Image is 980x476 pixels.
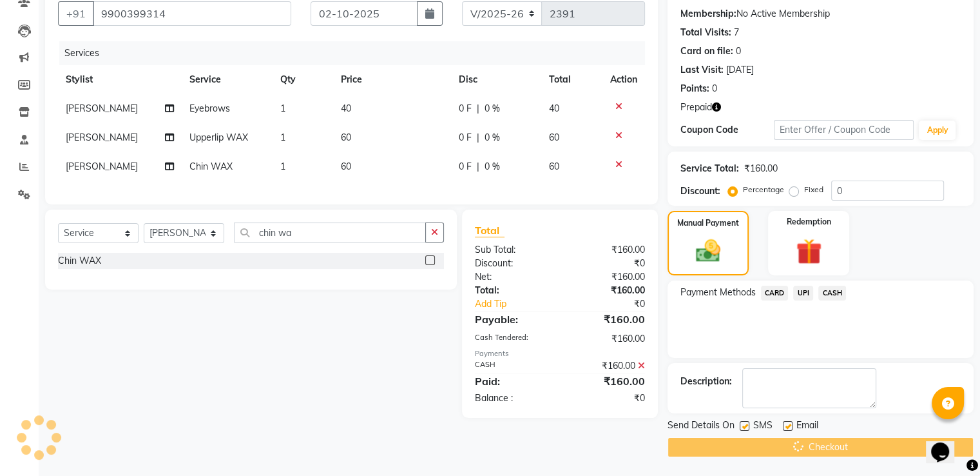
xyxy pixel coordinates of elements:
div: No Active Membership [680,7,961,21]
div: Coupon Code [680,123,774,137]
div: Description: [680,375,732,388]
iframe: chat widget [926,424,967,463]
span: 60 [341,161,351,172]
span: Upperlip WAX [189,132,248,143]
label: Manual Payment [677,217,739,229]
span: SMS [753,419,773,435]
span: 0 F [459,160,472,174]
span: | [477,102,479,115]
div: ₹160.00 [560,270,655,284]
span: CARD [761,286,789,301]
div: [DATE] [726,63,754,77]
span: 40 [549,103,559,114]
div: Points: [680,82,709,95]
th: Service [182,65,273,94]
th: Total [541,65,602,94]
th: Qty [273,65,333,94]
div: 0 [712,82,717,95]
div: ₹160.00 [560,284,655,297]
div: Card on file: [680,45,733,58]
div: Last Visit: [680,63,724,77]
img: _cash.svg [688,237,728,265]
span: Payment Methods [680,286,756,299]
span: 0 % [485,160,500,174]
div: Service Total: [680,162,739,175]
div: 0 [736,45,741,58]
div: ₹160.00 [560,312,655,327]
div: ₹0 [560,392,655,405]
button: Apply [919,121,956,140]
div: Services [59,41,655,65]
div: ₹160.00 [560,332,655,346]
span: 1 [280,161,285,172]
label: Percentage [743,184,784,195]
div: Net: [465,270,560,284]
span: Eyebrows [189,103,230,114]
span: 60 [549,161,559,172]
span: 60 [549,132,559,143]
span: 0 F [459,131,472,144]
img: _gift.svg [788,235,830,268]
div: ₹0 [575,297,654,311]
div: ₹160.00 [560,243,655,257]
div: Discount: [680,184,720,198]
span: [PERSON_NAME] [66,132,138,143]
label: Fixed [804,184,823,195]
span: 0 F [459,102,472,115]
span: | [477,131,479,144]
span: Email [796,419,818,435]
span: UPI [793,286,813,301]
div: Discount: [465,257,560,270]
label: Redemption [787,216,831,228]
span: | [477,160,479,174]
span: 40 [341,103,351,114]
button: +91 [58,1,94,26]
span: 1 [280,103,285,114]
div: Paid: [465,373,560,389]
div: Sub Total: [465,243,560,257]
span: 60 [341,132,351,143]
th: Disc [451,65,541,94]
span: [PERSON_NAME] [66,103,138,114]
span: 0 % [485,131,500,144]
div: 7 [734,26,739,39]
div: ₹160.00 [560,373,655,389]
span: CASH [818,286,846,301]
span: 0 % [485,102,500,115]
div: Total: [465,284,560,297]
div: Payable: [465,312,560,327]
div: ₹0 [560,257,655,270]
div: CASH [465,359,560,373]
div: Chin WAX [58,254,101,268]
span: [PERSON_NAME] [66,161,138,172]
th: Price [333,65,451,94]
input: Search or Scan [234,223,426,243]
span: Total [475,224,504,237]
span: 1 [280,132,285,143]
input: Enter Offer / Coupon Code [774,120,914,140]
div: Balance : [465,392,560,405]
div: Total Visits: [680,26,731,39]
a: Add Tip [465,297,575,311]
div: ₹160.00 [560,359,655,373]
div: ₹160.00 [744,162,778,175]
th: Stylist [58,65,182,94]
div: Payments [475,348,645,359]
th: Action [602,65,645,94]
span: Send Details On [668,419,735,435]
span: Prepaid [680,101,712,114]
input: Search by Name/Mobile/Email/Code [93,1,291,26]
span: Chin WAX [189,161,233,172]
div: Membership: [680,7,736,21]
div: Cash Tendered: [465,332,560,346]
